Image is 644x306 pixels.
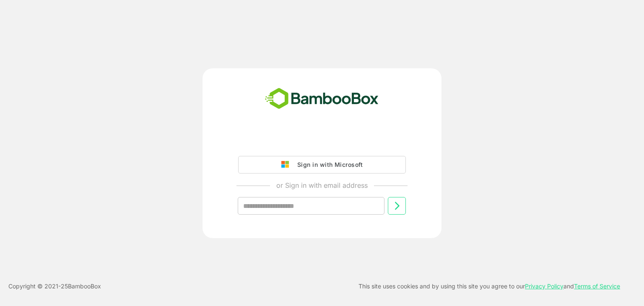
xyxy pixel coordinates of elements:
[238,156,406,174] button: Sign in with Microsoft
[293,159,363,170] div: Sign in with Microsoft
[525,283,563,290] a: Privacy Policy
[358,281,620,291] p: This site uses cookies and by using this site you agree to our and
[276,180,368,190] p: or Sign in with email address
[8,281,101,291] p: Copyright © 2021- 25 BambooBox
[574,283,620,290] a: Terms of Service
[281,161,293,169] img: google
[260,85,383,113] img: bamboobox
